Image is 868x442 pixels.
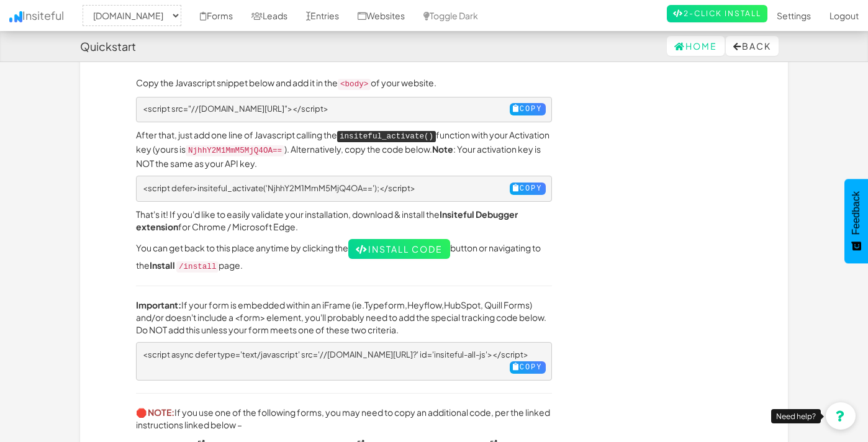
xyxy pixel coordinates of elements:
code: NjhhY2M1MmM5MjQ4OA== [186,145,284,156]
p: If your form is embedded within an iFrame (ie. , , , Quill Forms) and/or doesn't include a <form>... [136,299,552,336]
p: Copy the Javascript snippet below and add it in the of your website. [136,76,552,91]
code: /install [176,261,219,273]
button: Copy [510,183,546,195]
button: Copy [510,361,546,374]
p: That's it! If you'd like to easily validate your installation, download & install the for Chrome ... [136,208,552,233]
span: Feedback [851,191,862,235]
a: Home [667,36,725,56]
a: Heyflow [407,299,441,310]
span: <script async defer type='text/javascript' src='//[DOMAIN_NAME][URL]?' id='insiteful-all-js'></sc... [143,350,528,359]
a: HubSpot [444,299,481,310]
h4: Quickstart [80,40,136,53]
a: 2-Click Install [667,5,767,22]
div: Need help? [771,409,821,423]
button: Back [726,36,779,56]
a: Install Code [348,239,450,259]
button: Feedback - Show survey [844,179,868,263]
a: Typeform [364,299,405,310]
kbd: insiteful_activate() [337,131,436,142]
span: <script defer>insiteful_activate('NjhhY2M1MmM5MjQ4OA==');</script> [143,183,415,193]
b: Note [432,143,453,155]
strong: 🛑 NOTE: [136,407,174,418]
img: icon.png [9,11,22,22]
a: Install [150,259,175,271]
b: Important: [136,299,181,310]
p: If you use one of the following forms, you may need to copy an additional code, per the linked in... [136,406,552,431]
p: After that, just add one line of Javascript calling the function with your Activation key (yours ... [136,129,552,169]
a: Insiteful Debugger extension [136,209,518,232]
button: Copy [510,103,546,115]
code: <body> [338,79,371,90]
span: <script src="//[DOMAIN_NAME][URL]"></script> [143,104,328,114]
p: You can get back to this place anytime by clicking the button or navigating to the page. [136,239,552,273]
